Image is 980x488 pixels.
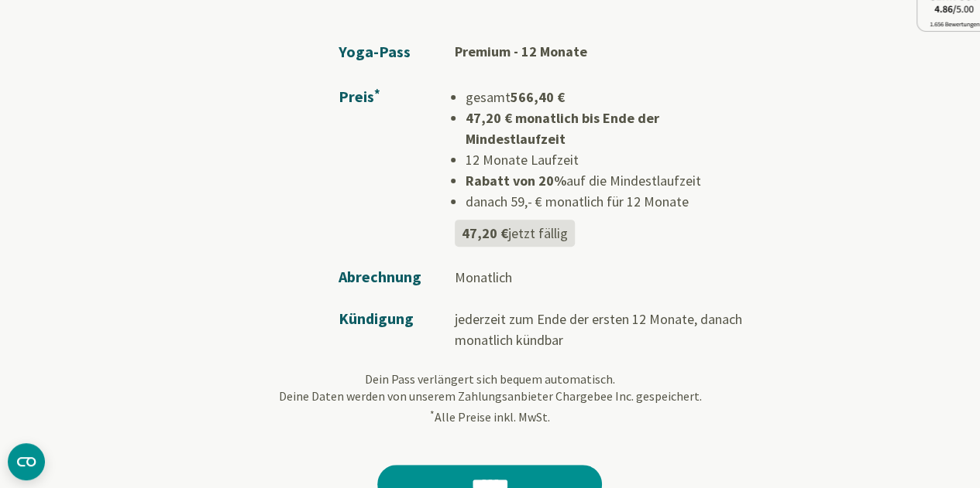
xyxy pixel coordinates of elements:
div: jetzt fällig [455,220,575,247]
td: Abrechnung [339,247,455,288]
li: 12 Monate Laufzeit [466,149,757,170]
td: Preis [339,63,455,247]
td: Kündigung [339,288,455,350]
b: 47,20 € [462,224,508,242]
button: CMP-Widget öffnen [8,443,45,480]
li: auf die Mindestlaufzeit [466,170,757,191]
b: Rabatt von 20% [466,172,566,189]
p: Dein Pass verlängert sich bequem automatisch. Deine Daten werden von unserem Zahlungsanbieter Cha... [210,370,771,426]
td: Monatlich [455,247,757,288]
td: jederzeit zum Ende der ersten 12 Monate, danach monatlich kündbar [455,288,757,350]
li: danach 59,- € monatlich für 12 Monate [466,191,757,212]
b: 566,40 € [511,88,565,106]
td: Yoga-Pass [339,40,455,63]
td: Premium - 12 Monate [455,40,757,63]
strong: 47,20 € monatlich bis Ende der Mindestlaufzeit [466,109,659,148]
li: gesamt [466,87,757,107]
